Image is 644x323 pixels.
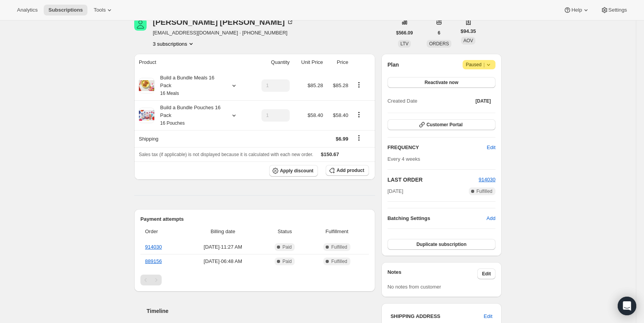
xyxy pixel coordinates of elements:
[321,151,339,157] span: $150.67
[160,120,184,126] small: 16 Pouches
[292,54,325,71] th: Unit Price
[388,97,417,105] span: Created Date
[331,244,347,250] span: Fulfilled
[154,104,224,127] div: Build a Bundle Pouches 16 Pack
[487,144,495,151] span: Edit
[140,275,369,285] nav: Pagination
[139,152,313,157] span: Sales tax (if applicable) is not displayed because it is calculated with each new order.
[147,307,375,315] h2: Timeline
[396,30,413,36] span: $566.09
[618,297,636,315] div: Open Intercom Messenger
[269,165,318,177] button: Apply discount
[475,98,491,104] span: [DATE]
[140,223,184,240] th: Order
[429,41,449,46] span: ORDERS
[307,82,323,88] span: $85.28
[400,41,408,46] span: LTV
[482,141,500,154] button: Edit
[477,188,492,194] span: Fulfilled
[391,313,484,320] h3: SHIPPING ADDRESS
[325,54,350,71] th: Price
[186,243,260,251] span: [DATE] · 11:27 AM
[388,239,495,250] button: Duplicate subscription
[186,258,260,265] span: [DATE] · 06:48 AM
[425,79,458,86] span: Reactivate now
[331,258,347,265] span: Fulfilled
[388,187,403,195] span: [DATE]
[145,244,162,250] a: 914030
[280,168,314,174] span: Apply discount
[337,167,364,174] span: Add product
[134,130,251,147] th: Shipping
[186,228,260,235] span: Billing date
[433,27,445,38] button: 6
[463,38,473,43] span: AOV
[596,5,632,15] button: Settings
[140,215,369,223] h2: Payment attempts
[388,119,495,130] button: Customer Portal
[388,176,479,184] h2: LAST ORDER
[388,284,441,290] span: No notes from customer
[388,144,487,151] h2: FREQUENCY
[44,5,87,15] button: Subscriptions
[483,62,485,68] span: |
[479,310,497,323] button: Edit
[391,27,417,38] button: $566.09
[282,258,292,265] span: Paid
[427,122,463,128] span: Customer Portal
[353,110,365,119] button: Product actions
[477,268,495,279] button: Edit
[559,5,594,15] button: Help
[388,77,495,88] button: Reactivate now
[388,156,420,162] span: Every 4 weeks
[336,136,348,142] span: $6.99
[353,134,365,142] button: Shipping actions
[326,165,369,176] button: Add product
[48,7,83,13] span: Subscriptions
[12,5,42,15] button: Analytics
[479,177,495,182] a: 914030
[482,271,491,277] span: Edit
[153,40,195,48] button: Product actions
[153,18,294,26] div: [PERSON_NAME] [PERSON_NAME]
[482,212,500,225] button: Add
[134,54,251,71] th: Product
[89,5,118,15] button: Tools
[438,30,441,36] span: 6
[282,244,292,250] span: Paid
[94,7,106,13] span: Tools
[487,215,495,222] span: Add
[461,27,476,35] span: $94.35
[307,112,323,118] span: $58.40
[333,82,348,88] span: $85.28
[17,7,38,13] span: Analytics
[388,61,399,69] h2: Plan
[388,215,487,222] h6: Batching Settings
[388,268,478,279] h3: Notes
[608,7,627,13] span: Settings
[466,61,492,69] span: Paused
[417,241,466,247] span: Duplicate subscription
[479,176,495,184] button: 914030
[153,29,294,37] span: [EMAIL_ADDRESS][DOMAIN_NAME] · [PHONE_NUMBER]
[471,96,495,107] button: [DATE]
[251,54,292,71] th: Quantity
[571,7,582,13] span: Help
[160,91,179,96] small: 16 Meals
[310,228,364,235] span: Fulfillment
[134,18,147,31] span: Gina Nunley
[353,81,365,89] button: Product actions
[484,313,492,320] span: Edit
[154,74,224,97] div: Build a Bundle Meals 16 Pack
[333,112,348,118] span: $58.40
[145,258,162,264] a: 889156
[265,228,305,235] span: Status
